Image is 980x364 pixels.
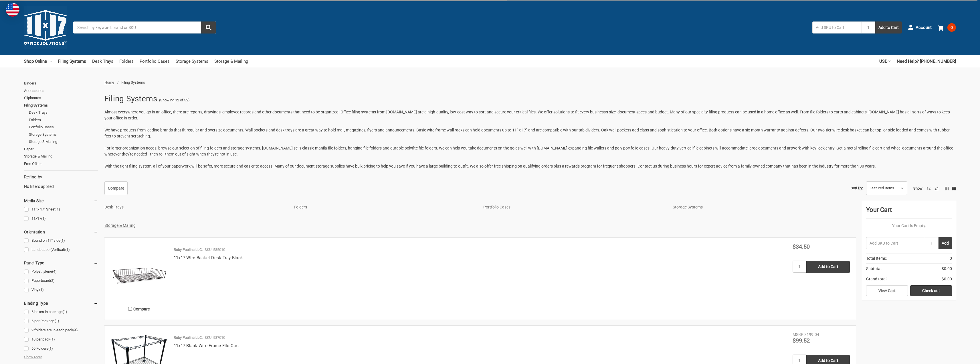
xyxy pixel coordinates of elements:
[140,55,170,68] a: Portfolio Cases
[24,326,98,334] a: 9 folders are in each pack
[24,237,98,245] a: Bound on 17" side
[104,181,128,195] a: Compare
[214,55,248,68] a: Storage & Mailing
[65,247,70,252] span: (1)
[866,255,887,261] span: Total Items:
[39,288,44,292] span: (1)
[24,55,52,68] a: Shop Online
[24,336,98,343] a: 10 per pack
[24,6,67,49] img: 11x17.com
[947,23,956,32] span: 0
[24,300,98,307] h5: Binding Type
[52,269,57,274] span: (4)
[159,97,190,103] span: (Showing 12 of 32)
[812,21,862,34] input: Add SKU to Cart
[50,278,55,283] span: (2)
[483,205,510,209] a: Portfolio Cases
[804,332,819,337] span: $199.04
[174,247,203,253] p: Ruby Paulina LLC.
[866,276,887,282] span: Grand total:
[56,207,60,211] span: (1)
[793,332,803,338] div: MSRP
[205,335,225,341] p: SKU: 587010
[24,215,98,223] a: 11x17
[29,131,98,138] a: Storage Systems
[866,266,882,272] span: Subtotal:
[851,184,863,192] label: Sort By:
[793,337,810,344] span: $99.52
[24,80,98,87] a: Binders
[41,216,46,221] span: (1)
[6,3,19,17] img: duty and tax information for United States
[793,243,810,250] span: $34.50
[24,277,98,285] a: Paperboard
[128,307,132,311] input: Compare
[24,174,98,180] h5: Refine by
[24,87,98,95] a: Accessories
[24,308,98,316] a: 6 boxes in package
[950,255,952,261] span: 0
[174,335,203,341] p: Ruby Paulina LLC.
[110,304,168,314] label: Compare
[48,346,53,351] span: (1)
[866,223,952,229] p: Your Cart Is Empty.
[58,55,86,68] a: Filing Systems
[60,238,65,243] span: (1)
[866,205,952,219] div: Your Cart
[942,276,952,282] span: $0.00
[879,55,891,68] a: USD
[119,55,134,68] a: Folders
[104,145,956,157] p: For larger organization needs, browse our selection of filing folders and storage systems. [DOMAI...
[875,21,902,34] button: Add to Cart
[92,55,113,68] a: Desk Trays
[24,345,98,353] a: 60 Folders
[73,328,78,332] span: (4)
[55,319,59,323] span: (1)
[910,285,952,296] a: Check out
[104,223,136,228] a: Storage & Mailing
[63,310,67,314] span: (1)
[24,160,98,168] a: Free Offers
[866,285,908,296] a: View Cart
[174,343,239,348] a: 11x17 Black Wire Frame File Cart
[24,229,98,235] h5: Orientation
[104,91,157,106] h1: Filing Systems
[926,186,930,190] a: 12
[24,268,98,276] a: Polyethylene
[24,174,98,189] div: No filters applied
[24,94,98,102] a: Clipboards
[29,123,98,131] a: Portfolio Cases
[916,24,932,31] span: Account
[908,20,932,35] a: Account
[176,55,208,68] a: Storage Systems
[29,116,98,124] a: Folders
[205,247,225,253] p: SKU: 585010
[24,317,98,325] a: 6 per Package
[913,186,922,190] span: Show
[866,237,925,249] input: Add SKU to Cart
[110,244,168,301] a: 11x17 Wire Basket Desk Tray Black
[942,266,952,272] span: $0.00
[104,80,114,84] a: Home
[897,55,956,68] a: Need Help? [PHONE_NUMBER]
[24,259,98,266] h5: Panel Type
[24,102,98,109] a: Filing Systems
[938,20,956,35] a: 0
[24,206,98,213] a: 11" x 17" Sheet
[104,109,956,121] p: Almost everywhere you go in an office, there are reports, drawings, employee records and other do...
[294,205,307,209] a: Folders
[935,186,939,190] a: 24
[24,246,98,254] a: Landscape (Vertical)
[50,337,55,341] span: (1)
[104,163,956,169] p: With the right filing system, all of your paperwork will be safer, more secure and easier to acce...
[939,237,952,249] button: Add
[24,197,98,204] h5: Media Size
[104,127,956,139] p: We have products from leading brands that fit regular and oversize documents. Wall pockets and de...
[24,153,98,160] a: Storage & Mailing
[104,205,124,209] a: Desk Trays
[121,80,145,84] span: Filing Systems
[29,138,98,145] a: Storage & Mailing
[29,109,98,116] a: Desk Trays
[174,255,243,260] a: 11x17 Wire Basket Desk Tray Black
